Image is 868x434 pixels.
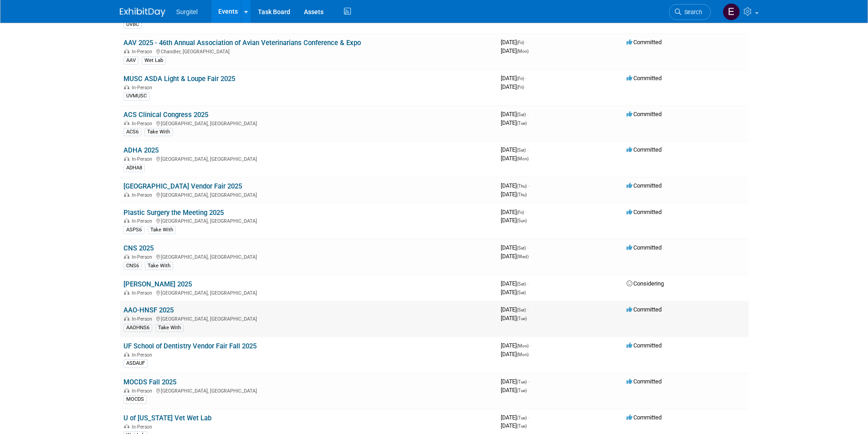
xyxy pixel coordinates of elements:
span: (Mon) [517,156,529,161]
span: Considering [627,280,664,287]
span: In-Person [132,352,155,358]
span: Committed [627,378,662,385]
span: In-Person [132,49,155,55]
span: Committed [627,306,662,313]
img: In-Person Event [124,254,129,259]
img: In-Person Event [124,121,129,125]
span: Committed [627,39,662,46]
div: [GEOGRAPHIC_DATA], [GEOGRAPHIC_DATA] [123,289,493,296]
span: Committed [627,209,662,215]
span: [DATE] [501,47,529,54]
span: [DATE] [501,253,529,260]
span: In-Person [132,121,155,127]
span: [DATE] [501,414,529,421]
span: [DATE] [501,83,524,90]
span: [DATE] [501,111,529,117]
span: (Tue) [517,379,527,384]
span: Committed [627,414,662,421]
span: - [527,280,529,287]
div: ASPS6 [123,226,144,234]
div: UVMUSC [123,92,149,100]
span: Committed [627,244,662,251]
span: Surgitel [176,8,198,15]
a: AAO-HNSF 2025 [123,306,174,314]
span: (Mon) [517,352,529,357]
span: (Sun) [517,218,527,223]
span: (Thu) [517,184,527,189]
div: Take With [148,226,176,234]
span: Committed [627,182,662,189]
div: Take With [155,324,184,332]
span: [DATE] [501,289,526,296]
span: In-Person [132,192,155,198]
span: (Sat) [517,307,526,312]
span: - [528,414,529,421]
span: [DATE] [501,342,531,349]
img: In-Person Event [124,316,129,321]
span: [DATE] [501,191,527,198]
span: (Mon) [517,343,529,348]
span: Committed [627,111,662,117]
span: [DATE] [501,182,529,189]
span: (Sat) [517,290,526,295]
span: (Fri) [517,210,524,215]
div: [GEOGRAPHIC_DATA], [GEOGRAPHIC_DATA] [123,191,493,198]
img: In-Person Event [124,156,129,161]
img: ExhibitDay [120,8,165,17]
span: [DATE] [501,39,527,46]
span: (Tue) [517,415,527,420]
div: [GEOGRAPHIC_DATA], [GEOGRAPHIC_DATA] [123,387,493,394]
a: UF School of Dentistry Vendor Fair Fall 2025 [123,342,257,350]
span: In-Person [132,254,155,260]
span: In-Person [132,156,155,162]
span: [DATE] [501,315,527,322]
span: (Fri) [517,76,524,81]
span: [DATE] [501,378,529,385]
span: [DATE] [501,155,529,162]
span: (Mon) [517,49,529,54]
span: [DATE] [501,217,527,224]
span: (Tue) [517,316,527,321]
span: - [525,209,527,215]
span: (Sat) [517,281,526,286]
span: (Tue) [517,388,527,393]
div: Take With [144,128,173,136]
span: - [525,75,527,82]
span: - [530,342,531,349]
span: (Sat) [517,148,526,153]
img: In-Person Event [124,192,129,197]
span: In-Person [132,85,155,91]
div: [GEOGRAPHIC_DATA], [GEOGRAPHIC_DATA] [123,253,493,260]
div: Take With [145,262,173,270]
span: In-Person [132,290,155,296]
span: (Fri) [517,85,524,90]
div: [GEOGRAPHIC_DATA], [GEOGRAPHIC_DATA] [123,315,493,322]
span: In-Person [132,218,155,224]
span: (Wed) [517,254,529,259]
span: (Tue) [517,424,527,429]
div: ACS6 [123,128,141,136]
div: AAV [123,56,139,65]
div: Chandler, [GEOGRAPHIC_DATA] [123,47,493,55]
span: [DATE] [501,75,527,82]
span: - [527,146,529,153]
span: In-Person [132,316,155,322]
span: Committed [627,342,662,349]
span: [DATE] [501,209,527,215]
div: UVBC [123,20,142,29]
a: Plastic Surgery the Meeting 2025 [123,209,224,217]
span: [DATE] [501,422,527,429]
div: ASDAUF [123,359,148,368]
span: [DATE] [501,387,527,393]
a: Search [669,4,711,20]
span: [DATE] [501,146,529,153]
div: MOCDS [123,395,147,403]
span: [DATE] [501,119,527,126]
span: [DATE] [501,351,529,357]
img: In-Person Event [124,85,129,89]
span: (Fri) [517,40,524,45]
span: (Thu) [517,192,527,197]
span: In-Person [132,424,155,430]
a: [GEOGRAPHIC_DATA] Vendor Fair 2025 [123,182,242,190]
img: Emily Norton [723,3,740,20]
